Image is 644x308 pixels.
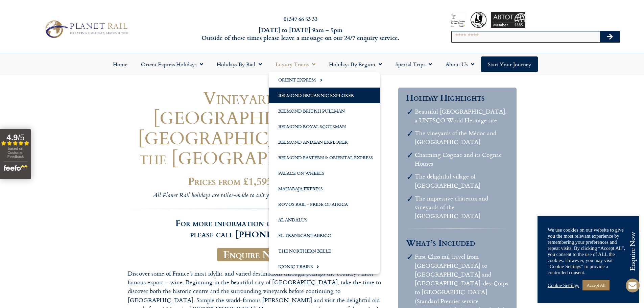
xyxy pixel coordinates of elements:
a: Accept All [582,280,610,290]
a: Start your Journey [481,56,538,72]
li: The delightful village of [GEOGRAPHIC_DATA] [415,172,508,190]
a: Luxury Trains [269,56,322,72]
img: Planet Rail Train Holidays Logo [42,18,130,40]
a: Special Trips [389,56,439,72]
a: Enquire Now [217,248,292,261]
a: Belmond Eastern & Oriental Express [269,150,380,165]
a: Rovos Rail – Pride of Africa [269,196,380,212]
a: Belmond Andean Explorer [269,134,380,150]
li: Beautiful [GEOGRAPHIC_DATA], a UNESCO World Heritage site [415,107,508,125]
h1: Vineyards of [GEOGRAPHIC_DATA], [GEOGRAPHIC_DATA] and the [GEOGRAPHIC_DATA] [128,88,381,167]
a: 01347 66 53 33 [284,15,317,23]
li: Charming Cognac and its Cognac Houses [415,150,508,168]
a: Orient Express [269,72,380,88]
a: Iconic Trains [269,259,380,274]
nav: Menu [3,56,641,72]
h2: Prices from £1,595 per person [128,175,381,187]
a: About Us [439,56,481,72]
h3: For more information or to book now, please call [PHONE_NUMBER] [128,209,381,240]
a: Belmond Britannic Explorer [269,88,380,103]
a: Palace on Wheels [269,165,380,181]
button: Search [600,31,620,42]
div: We use cookies on our website to give you the most relevant experience by remembering your prefer... [548,227,629,276]
a: Orient Express Holidays [134,56,210,72]
h3: Holiday Highlights [406,92,508,103]
a: Al Andalus [269,212,380,228]
li: The vineyards of the Médoc and [GEOGRAPHIC_DATA] [415,129,508,147]
li: The impressive châteaux and vineyards of the [GEOGRAPHIC_DATA] [415,194,508,221]
a: The Northern Belle [269,243,380,259]
a: El Transcantabrico [269,228,380,243]
a: Cookie Settings [548,282,579,288]
a: Belmond British Pullman [269,103,380,119]
a: Maharaja Express [269,181,380,196]
ul: Luxury Trains [269,72,380,274]
h6: [DATE] to [DATE] 9am – 5pm Outside of these times please leave a message on our 24/7 enquiry serv... [173,26,428,42]
a: Holidays by Rail [210,56,269,72]
a: Holidays by Region [322,56,389,72]
a: Belmond Royal Scotsman [269,119,380,134]
a: Home [106,56,134,72]
h3: What’s Included [406,237,508,248]
i: All Planet Rail holidays are tailor-made to suit your departure dates and requirements. [153,191,356,201]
